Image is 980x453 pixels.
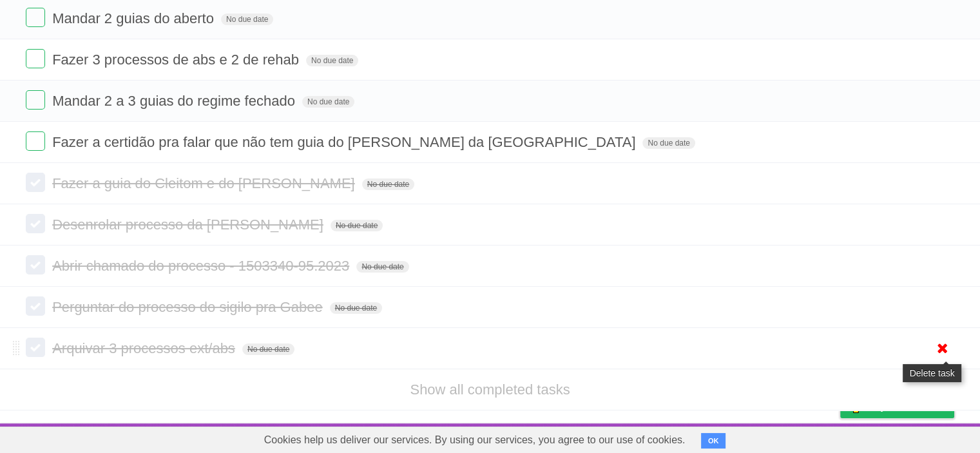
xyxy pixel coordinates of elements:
[362,178,414,190] span: No due date
[701,433,726,448] button: OK
[52,258,352,274] span: Abrir chamado do processo - 1503340-95.2023
[26,296,45,316] label: Done
[26,90,45,110] label: Done
[867,395,948,418] span: Buy me a coffee
[26,131,45,151] label: Done
[52,93,298,109] span: Mandar 2 a 3 guias do regime fechado
[26,173,45,192] label: Done
[52,175,358,191] span: Fazer a guia do Cleitom e do [PERSON_NAME]
[52,10,217,26] span: Mandar 2 guias do aberto
[26,8,45,27] label: Done
[242,343,294,355] span: No due date
[52,340,238,356] span: Arquivar 3 processos ext/abs
[306,55,358,66] span: No due date
[52,52,302,68] span: Fazer 3 processos de abs e 2 de rehab
[26,49,45,68] label: Done
[52,134,639,150] span: Fazer a certidão pra falar que não tem guia do [PERSON_NAME] da [GEOGRAPHIC_DATA]
[221,14,273,25] span: No due date
[26,338,45,357] label: Done
[52,217,327,233] span: Desenrolar processo da [PERSON_NAME]
[410,381,570,398] a: Show all completed tasks
[331,220,383,231] span: No due date
[642,137,695,149] span: No due date
[251,427,698,453] span: Cookies help us deliver our services. By using our services, you agree to our use of cookies.
[302,96,354,108] span: No due date
[356,261,408,273] span: No due date
[26,255,45,275] label: Done
[52,299,325,315] span: Perguntar do processo do sigilo pra Gabee
[330,302,382,314] span: No due date
[26,214,45,233] label: Done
